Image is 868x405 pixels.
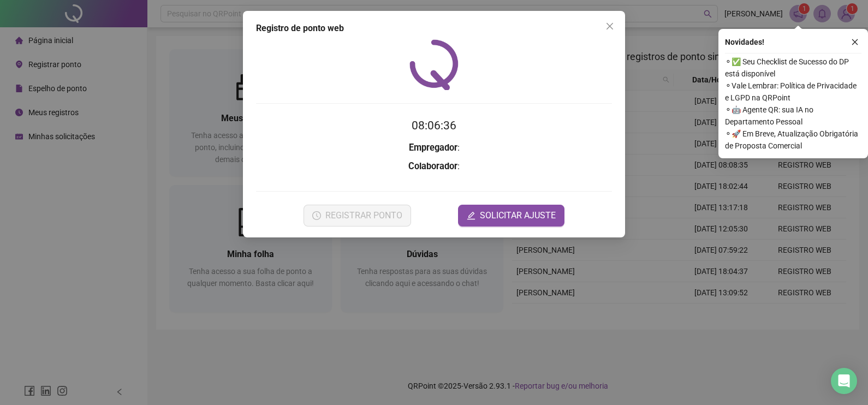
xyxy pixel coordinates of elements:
[409,39,459,90] img: QRPoint
[412,119,456,132] time: 08:06:36
[467,211,475,220] span: edit
[409,142,457,153] strong: Empregador
[304,205,411,227] button: REGISTRAR PONTO
[458,205,564,227] button: editSOLICITAR AJUSTE
[480,209,556,222] span: SOLICITAR AJUSTE
[725,36,764,48] span: Novidades !
[831,368,857,394] div: Open Intercom Messenger
[605,22,614,31] span: close
[725,56,861,80] span: ⚬ ✅ Seu Checklist de Sucesso do DP está disponível
[725,128,861,152] span: ⚬ 🚀 Em Breve, Atualização Obrigatória de Proposta Comercial
[256,22,612,35] div: Registro de ponto web
[851,38,859,46] span: close
[256,141,612,155] h3: :
[601,17,619,35] button: Close
[725,80,861,104] span: ⚬ Vale Lembrar: Política de Privacidade e LGPD na QRPoint
[256,159,612,174] h3: :
[408,161,457,171] strong: Colaborador
[725,104,861,128] span: ⚬ 🤖 Agente QR: sua IA no Departamento Pessoal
